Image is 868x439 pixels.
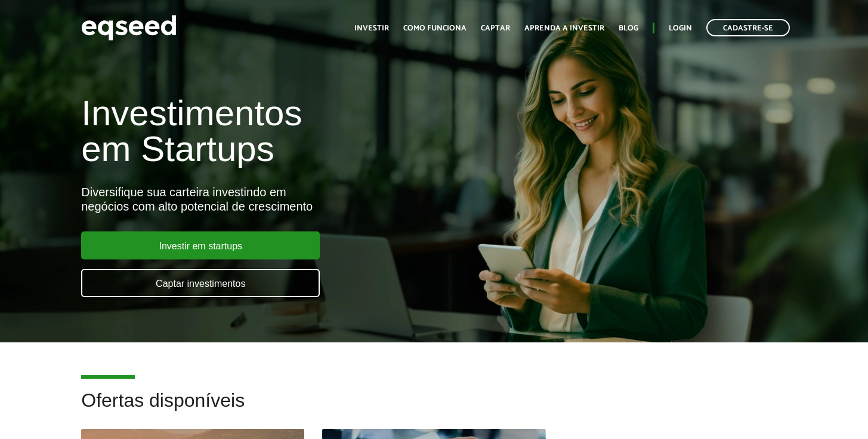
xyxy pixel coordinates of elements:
[81,12,177,44] img: EqSeed
[81,390,787,429] h2: Ofertas disponíveis
[403,24,467,32] a: Como funciona
[81,95,498,167] h1: Investimentos em Startups
[706,19,790,36] a: Cadastre-se
[354,24,389,32] a: Investir
[669,24,692,32] a: Login
[619,24,638,32] a: Blog
[524,24,604,32] a: Aprenda a investir
[81,269,320,297] a: Captar investimentos
[81,185,498,214] div: Diversifique sua carteira investindo em negócios com alto potencial de crescimento
[81,231,320,259] a: Investir em startups
[481,24,510,32] a: Captar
